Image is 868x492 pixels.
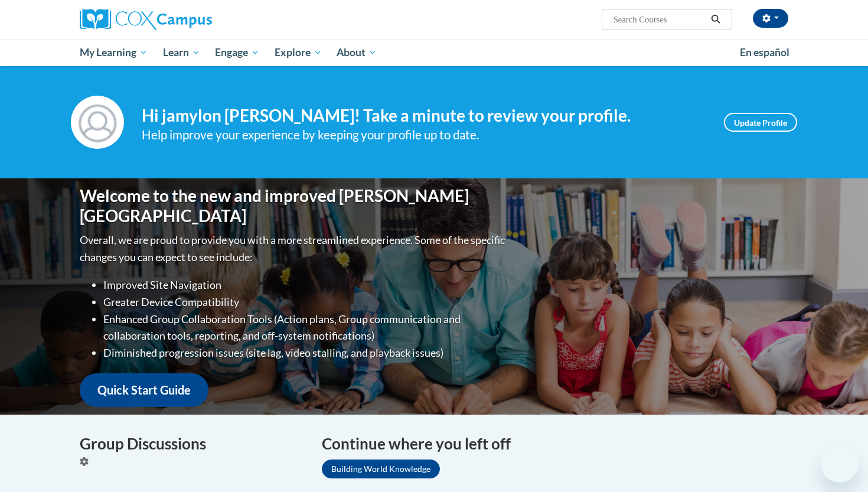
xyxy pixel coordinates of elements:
[724,113,797,132] a: Update Profile
[80,45,148,60] span: My Learning
[142,106,706,126] h4: Hi jamylon [PERSON_NAME]! Take a minute to review your profile.
[612,12,707,27] input: Search Courses
[103,311,508,345] li: Enhanced Group Collaboration Tools (Action plans, Group communication and collaboration tools, re...
[207,39,267,66] a: Engage
[80,186,508,226] h1: Welcome to the new and improved [PERSON_NAME][GEOGRAPHIC_DATA]
[329,39,385,66] a: About
[740,46,789,58] span: En español
[80,9,304,30] a: Cox Campus
[62,39,806,66] div: Main menu
[71,96,124,149] img: Profile Image
[80,9,212,30] img: Cox Campus
[103,276,508,294] li: Improved Site Navigation
[707,12,725,27] button: Search
[72,39,155,66] a: My Learning
[322,432,788,455] h4: Continue where you left off
[163,45,200,60] span: Learn
[337,45,377,60] span: About
[753,9,788,28] button: Account Settings
[275,45,322,60] span: Explore
[155,39,208,66] a: Learn
[103,294,508,311] li: Greater Device Compatibility
[322,460,440,478] a: Building World Knowledge
[103,344,508,361] li: Diminished progression issues (site lag, video stalling, and playback issues)
[80,373,208,407] a: Quick Start Guide
[142,125,706,145] div: Help improve your experience by keeping your profile up to date.
[80,432,304,455] h4: Group Discussions
[732,40,797,65] a: En español
[80,232,508,266] p: Overall, we are proud to provide you with a more streamlined experience. Some of the specific cha...
[821,445,859,483] iframe: Button to launch messaging window
[215,45,259,60] span: Engage
[267,39,329,66] a: Explore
